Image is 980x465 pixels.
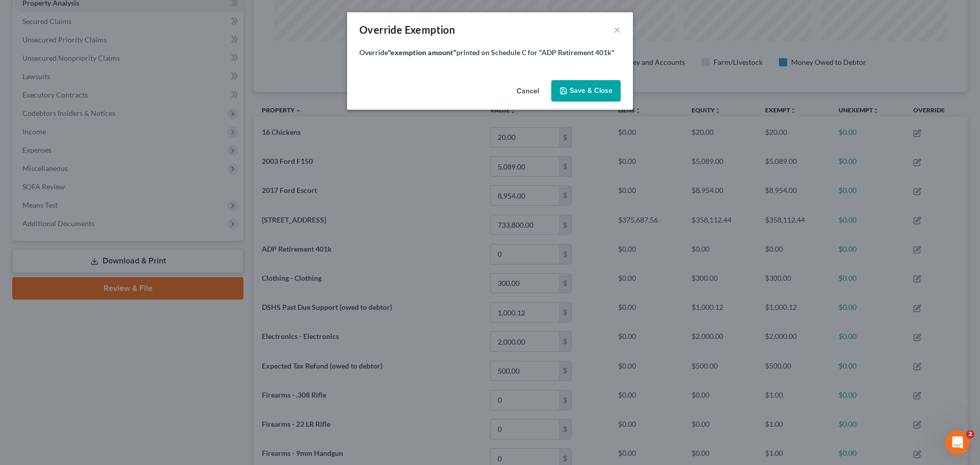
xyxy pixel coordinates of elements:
[359,47,615,58] label: Override printed on Schedule C for "ADP Retirement 401k"
[508,81,547,102] button: Cancel
[614,23,621,36] button: ×
[388,48,456,57] strong: "exemption amount"
[945,430,970,455] iframe: Intercom live chat
[966,430,974,438] span: 2
[570,86,612,95] span: Save & Close
[359,22,455,37] div: Override Exemption
[551,80,621,102] button: Save & Close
